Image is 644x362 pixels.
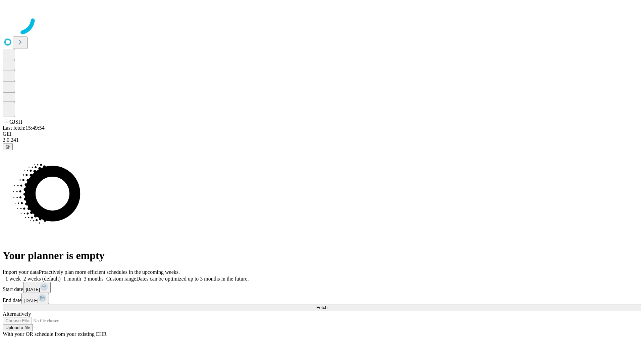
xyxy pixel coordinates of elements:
[23,282,51,293] button: [DATE]
[3,293,641,304] div: End date
[136,276,249,282] span: Dates can be optimized up to 3 months in the future.
[84,276,104,282] span: 3 months
[3,269,39,275] span: Import your data
[26,287,40,292] span: [DATE]
[3,249,641,262] h1: Your planner is empty
[3,143,13,150] button: @
[316,305,327,310] span: Fetch
[5,144,10,149] span: @
[5,276,21,282] span: 1 week
[23,276,61,282] span: 2 weeks (default)
[63,276,81,282] span: 1 month
[39,269,180,275] span: Proactively plan more efficient schedules in the upcoming weeks.
[3,282,641,293] div: Start date
[3,125,45,131] span: Last fetch: 15:49:54
[3,331,107,337] span: With your OR schedule from your existing EHR
[3,311,31,317] span: Alternatively
[3,324,33,331] button: Upload a file
[106,276,136,282] span: Custom range
[24,298,38,303] span: [DATE]
[9,119,22,125] span: GJSH
[21,293,49,304] button: [DATE]
[3,304,641,311] button: Fetch
[3,137,641,143] div: 2.0.241
[3,131,641,137] div: GEI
